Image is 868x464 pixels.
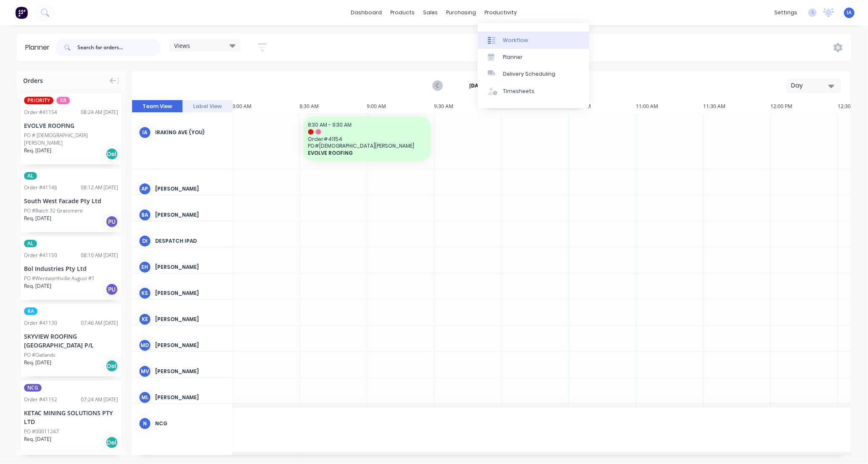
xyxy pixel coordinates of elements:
[139,183,151,195] div: AP
[106,360,118,372] div: Del
[156,237,226,245] div: Despatch Ipad
[139,126,151,139] div: IA
[300,100,367,113] div: 8:30 AM
[156,316,226,323] div: [PERSON_NAME]
[139,391,151,404] div: ML
[481,6,521,19] div: productivity
[25,42,54,53] div: Planner
[156,394,226,401] div: [PERSON_NAME]
[139,235,151,247] div: DI
[24,196,118,205] div: South West Facade Pty Ltd
[156,263,226,271] div: [PERSON_NAME]
[56,97,70,104] span: RR
[24,132,118,147] div: PO # [DEMOGRAPHIC_DATA][PERSON_NAME]
[503,70,556,78] div: Delivery Scheduling
[24,428,59,435] div: PO #00011247
[503,87,535,95] div: Timesheets
[636,100,704,113] div: 11:00 AM
[433,80,443,91] button: Previous page
[308,143,426,149] span: PO # [DEMOGRAPHIC_DATA][PERSON_NAME]
[503,53,523,61] div: Planner
[156,289,226,297] div: [PERSON_NAME]
[434,100,502,113] div: 9:30 AM
[24,184,57,191] div: Order # 41146
[106,148,118,160] div: Del
[24,147,51,154] span: Req. [DATE]
[174,41,190,50] span: Views
[704,100,771,113] div: 11:30 AM
[24,396,57,403] div: Order # 41152
[24,172,37,180] span: AL
[24,264,118,273] div: Bol Industries Pty Ltd
[569,100,636,113] div: 10:30 AM
[139,365,151,378] div: MV
[106,283,118,296] div: PU
[770,6,802,19] div: settings
[156,185,226,193] div: [PERSON_NAME]
[156,342,226,349] div: [PERSON_NAME]
[24,215,51,222] span: Req. [DATE]
[15,6,28,19] img: Factory
[24,282,51,290] span: Req. [DATE]
[156,368,226,375] div: [PERSON_NAME]
[106,436,118,449] div: Del
[786,78,841,93] button: Day
[308,150,414,156] span: EVOLVE ROOFING
[139,261,151,273] div: EH
[81,184,118,191] div: 08:12 AM [DATE]
[24,308,37,315] span: RA
[308,121,352,128] span: 8:30 AM - 9:30 AM
[478,32,589,48] a: Workflow
[367,100,434,113] div: 9:00 AM
[24,384,42,392] span: NCG
[132,100,183,113] button: Team View
[139,313,151,326] div: KE
[847,9,852,16] span: IA
[24,121,118,130] div: EVOLVE ROOFING
[183,100,233,113] button: Label View
[24,240,37,247] span: AL
[156,420,226,427] div: NCG
[24,319,57,327] div: Order # 41130
[478,66,589,82] a: Delivery Scheduling
[233,100,300,113] div: 8:00 AM
[24,359,51,366] span: Req. [DATE]
[24,207,83,215] div: PO #Batch 32 Grassmere
[24,332,118,350] div: SKYVIEW ROOFING [GEOGRAPHIC_DATA] P/L
[24,435,51,443] span: Req. [DATE]
[347,6,386,19] a: dashboard
[81,319,118,327] div: 07:46 AM [DATE]
[139,209,151,221] div: BA
[791,81,830,90] div: Day
[77,39,161,56] input: Search for orders...
[23,76,43,85] span: Orders
[442,6,481,19] div: purchasing
[139,339,151,352] div: MD
[24,408,118,426] div: KETAC MINING SOLUTIONS PTY LTD
[139,287,151,300] div: KS
[308,136,426,142] span: Order # 41154
[156,211,226,219] div: [PERSON_NAME]
[106,215,118,228] div: PU
[469,82,486,90] strong: [DATE]
[386,6,419,19] div: products
[156,129,226,136] div: Iraking Ave (You)
[24,252,57,259] div: Order # 41150
[503,37,528,44] div: Workflow
[24,97,53,104] span: PRIORITY
[419,6,442,19] div: sales
[478,83,589,100] a: Timesheets
[24,275,95,282] div: PO #Wentworthville August #1
[139,417,151,430] div: N
[771,100,838,113] div: 12:00 PM
[24,109,57,116] div: Order # 41154
[478,49,589,66] a: Planner
[81,396,118,403] div: 07:24 AM [DATE]
[81,252,118,259] div: 08:10 AM [DATE]
[24,351,56,359] div: PO #Oatlands
[81,109,118,116] div: 08:24 AM [DATE]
